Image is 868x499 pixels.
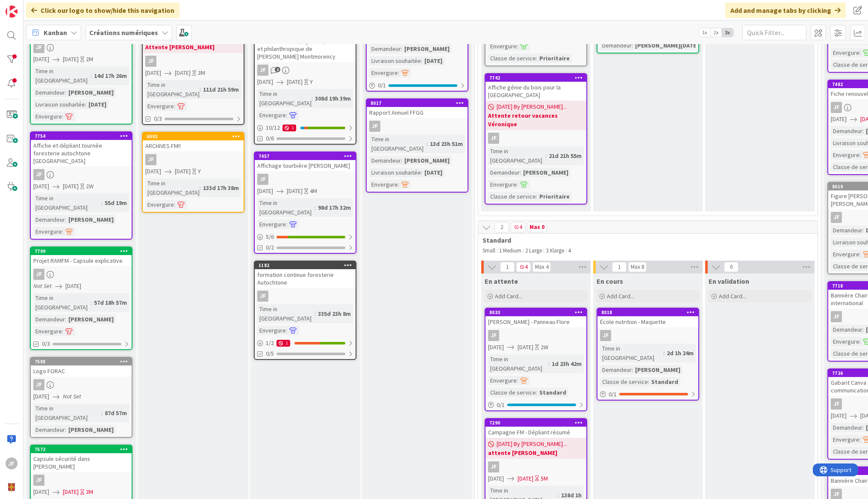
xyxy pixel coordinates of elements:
[485,316,586,327] div: [PERSON_NAME] - Panneau Flore
[485,74,586,82] div: 7742
[862,226,864,235] span: :
[831,226,862,235] div: Demandeur
[257,304,315,323] div: Time in [GEOGRAPHIC_DATA]
[33,112,62,121] div: Envergure
[488,42,517,51] div: Envergure
[266,349,274,358] span: 0/5
[607,292,634,300] span: Add Card...
[489,309,586,315] div: 8033
[18,1,39,12] span: Support
[316,309,353,318] div: 335d 23h 8m
[488,133,499,144] div: JF
[831,411,847,420] span: [DATE]
[541,343,548,352] div: 2W
[485,419,586,427] div: 7290
[398,68,399,77] span: :
[63,182,79,191] span: [DATE]
[649,377,680,386] div: Standard
[31,169,132,180] div: JF
[831,423,862,432] div: Demandeur
[255,152,356,160] div: 7457
[266,134,274,143] span: 0/6
[536,192,537,201] span: :
[255,160,356,171] div: Affichage tourbière [PERSON_NAME]
[266,232,274,241] span: 5 / 6
[33,193,101,212] div: Time in [GEOGRAPHIC_DATA]
[101,198,103,208] span: :
[287,77,303,86] span: [DATE]
[550,359,584,368] div: 1d 23h 42m
[31,42,132,53] div: JF
[517,42,518,51] span: :
[520,168,521,177] span: :
[859,337,861,346] span: :
[66,425,116,434] div: [PERSON_NAME]
[255,36,356,62] div: Soutien à la campagne de promotion et philanthropique de [PERSON_NAME] Montmorency
[65,315,66,324] span: :
[145,178,200,197] div: Time in [GEOGRAPHIC_DATA]
[174,101,175,111] span: :
[312,94,313,103] span: :
[145,154,156,165] div: JF
[200,85,201,94] span: :
[488,343,504,352] span: [DATE]
[831,115,847,124] span: [DATE]
[66,215,116,224] div: [PERSON_NAME]
[31,446,132,472] div: 7572Capsule sécurité dans [PERSON_NAME]
[497,440,567,449] span: [DATE] By [PERSON_NAME]...
[31,132,132,140] div: 7754
[488,474,504,483] span: [DATE]
[859,435,861,444] span: :
[33,182,49,191] span: [DATE]
[101,408,103,418] span: :
[86,55,93,64] div: 2M
[831,48,859,57] div: Envergure
[488,388,536,397] div: Classe de service
[63,55,79,64] span: [DATE]
[31,247,132,255] div: 7709
[143,140,244,151] div: ARCHIVES FM!!
[65,282,81,291] span: [DATE]
[402,156,452,165] div: [PERSON_NAME]
[831,102,842,113] div: JF
[65,425,66,434] span: :
[145,80,200,99] div: Time in [GEOGRAPHIC_DATA]
[103,198,129,208] div: 55d 19m
[369,121,380,132] div: JF
[31,255,132,266] div: Projet RAMFM - Capsule explicative
[497,401,505,410] span: 0 / 1
[33,100,85,109] div: Livraison souhaitée
[257,187,273,196] span: [DATE]
[597,308,699,401] a: 8018École nutrition - MaquetteJFTime in [GEOGRAPHIC_DATA]:2d 1h 24mDemandeur:[PERSON_NAME]Classe ...
[91,71,92,80] span: :
[831,212,842,223] div: JF
[266,339,274,348] span: 1 / 2
[485,82,586,101] div: Affiche génie du bois pour la [GEOGRAPHIC_DATA]
[488,168,520,177] div: Demandeur
[89,28,158,37] b: Créations numériques
[33,404,101,422] div: Time in [GEOGRAPHIC_DATA]
[255,65,356,76] div: JF
[145,68,161,77] span: [DATE]
[31,453,132,472] div: Capsule sécurité dans [PERSON_NAME]
[398,180,399,189] span: :
[489,420,586,426] div: 7290
[545,151,547,160] span: :
[518,343,533,352] span: [DATE]
[91,298,92,307] span: :
[597,309,698,327] div: 8018École nutrition - Maquette
[175,68,191,77] span: [DATE]
[862,325,864,334] span: :
[30,131,132,240] a: 7754Affiche et dépliant tournée foresterie autochtone [GEOGRAPHIC_DATA]JF[DATE][DATE]2WTime in [G...
[33,227,62,236] div: Envergure
[485,133,586,144] div: JF
[597,330,698,341] div: JF
[255,28,356,62] div: Soutien à la campagne de promotion et philanthropique de [PERSON_NAME] Montmorency
[142,12,244,125] a: Attente [PERSON_NAME]JF[DATE][DATE]3MTime in [GEOGRAPHIC_DATA]:111d 21h 59mEnvergure:0/3
[286,110,287,120] span: :
[257,326,286,335] div: Envergure
[143,154,244,165] div: JF
[601,309,698,315] div: 8018
[831,311,842,322] div: JF
[517,180,518,189] span: :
